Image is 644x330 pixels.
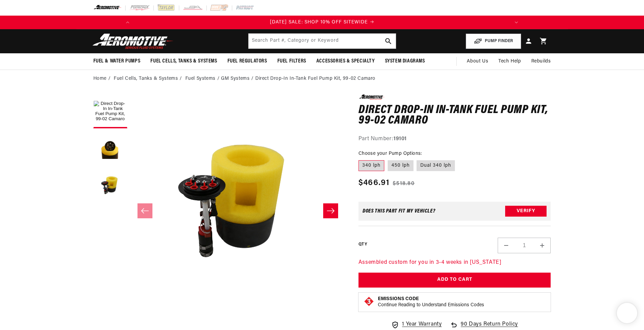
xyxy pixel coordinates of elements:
[393,180,415,188] s: $518.80
[378,296,484,308] button: Emissions CodeContinue Reading to Understand Emissions Codes
[510,16,523,29] button: Translation missing: en.sections.announcements.next_announcement
[93,132,127,166] button: Load image 2 in gallery view
[76,16,568,29] slideshow-component: Translation missing: en.sections.announcements.announcement_bar
[358,242,367,247] label: QTY
[316,58,375,65] span: Accessories & Specialty
[93,169,127,203] button: Load image 3 in gallery view
[91,33,176,49] img: Aeromotive
[358,258,551,267] p: Assembled custom for you in 3-4 weeks in [US_STATE]
[93,94,127,128] button: Load image 1 in gallery view
[358,135,551,144] div: Part Number:
[358,177,389,189] span: $466.91
[222,53,272,69] summary: Fuel Regulators
[466,34,521,49] button: PUMP FINDER
[358,160,384,171] label: 340 lph
[145,53,222,69] summary: Fuel Cells, Tanks & Systems
[531,58,551,65] span: Rebuilds
[114,75,184,82] li: Fuel Cells, Tanks & Systems
[93,75,107,82] a: Home
[134,19,510,26] div: 1 of 3
[363,208,436,214] div: Does This part fit My vehicle?
[88,53,146,69] summary: Fuel & Water Pumps
[227,58,267,65] span: Fuel Regulators
[381,34,396,49] button: search button
[391,320,442,329] a: 1 Year Warranty
[150,58,217,65] span: Fuel Cells, Tanks & Systems
[221,75,255,82] li: GM Systems
[493,53,526,70] summary: Tech Help
[417,160,455,171] label: Dual 340 lph
[364,296,374,307] img: Emissions code
[93,75,551,82] nav: breadcrumbs
[526,53,556,70] summary: Rebuilds
[93,58,141,65] span: Fuel & Water Pumps
[255,75,375,82] li: Direct Drop-In In-Tank Fuel Pump Kit, 99-02 Camaro
[467,59,488,64] span: About Us
[393,136,407,142] strong: 19101
[93,94,345,327] media-gallery: Gallery Viewer
[505,206,547,217] button: Verify
[311,53,380,69] summary: Accessories & Specialty
[277,58,306,65] span: Fuel Filters
[385,58,425,65] span: System Diagrams
[249,34,396,49] input: Search by Part Number, Category or Keyword
[378,302,484,308] p: Continue Reading to Understand Emissions Codes
[270,20,368,25] span: [DATE] SALE: SHOP 10% OFF SITEWIDE
[272,53,311,69] summary: Fuel Filters
[378,296,419,301] strong: Emissions Code
[358,150,423,157] legend: Choose your Pump Options:
[462,53,493,70] a: About Us
[121,16,134,29] button: Translation missing: en.sections.announcements.previous_announcement
[402,320,442,329] span: 1 Year Warranty
[498,58,521,65] span: Tech Help
[134,19,510,26] a: [DATE] SALE: SHOP 10% OFF SITEWIDE
[380,53,430,69] summary: System Diagrams
[323,203,338,218] button: Slide right
[137,203,152,218] button: Slide left
[134,19,510,26] div: Announcement
[358,105,551,126] h1: Direct Drop-In In-Tank Fuel Pump Kit, 99-02 Camaro
[185,75,216,82] a: Fuel Systems
[358,273,551,288] button: Add to Cart
[388,160,413,171] label: 450 lph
